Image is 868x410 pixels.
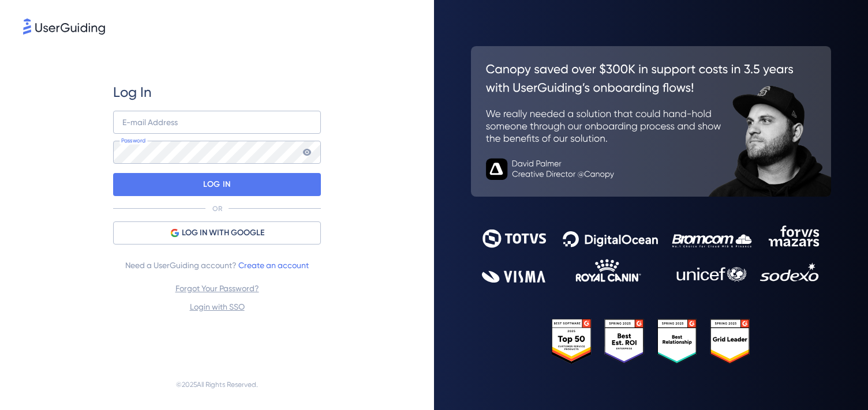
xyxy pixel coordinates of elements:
[203,175,230,194] p: LOG IN
[176,378,258,392] span: © 2025 All Rights Reserved.
[175,284,259,293] a: Forgot Your Password?
[190,302,245,311] a: Login with SSO
[212,204,222,213] p: OR
[238,261,309,270] a: Create an account
[23,18,105,35] img: 8faab4ba6bc7696a72372aa768b0286c.svg
[113,83,152,101] span: Log In
[182,226,264,240] span: LOG IN WITH GOOGLE
[552,319,750,364] img: 25303e33045975176eb484905ab012ff.svg
[482,225,821,283] img: 9302ce2ac39453076f5bc0f2f2ca889b.svg
[471,46,831,197] img: 26c0aa7c25a843aed4baddd2b5e0fa68.svg
[113,111,321,134] input: example@company.com
[125,258,309,272] span: Need a UserGuiding account?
